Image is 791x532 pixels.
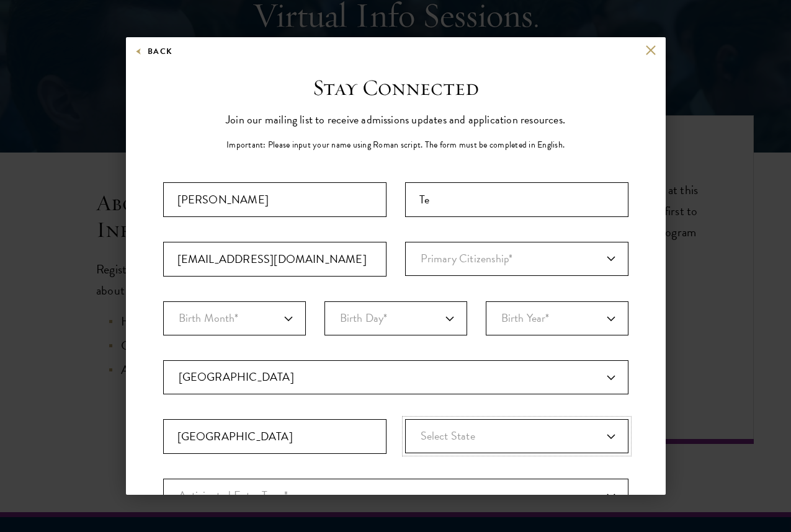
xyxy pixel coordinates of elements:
p: Join our mailing list to receive admissions updates and application resources. [226,110,565,129]
select: Day [324,301,467,335]
select: Month [163,301,306,335]
button: Back [135,45,173,58]
select: Year [486,301,628,335]
h3: Stay Connected [313,74,479,101]
input: Email Address* [163,242,387,277]
input: Last Name* [405,182,628,217]
input: First Name* [163,182,387,217]
p: Important: Please input your name using Roman script. The form must be completed in English. [226,138,565,151]
div: Primary Citizenship* [405,242,628,277]
div: Birthdate* [163,301,628,360]
div: Anticipated Entry Term* [163,479,628,513]
input: City [163,419,387,454]
div: Last Name (Family Name)* [405,182,628,217]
